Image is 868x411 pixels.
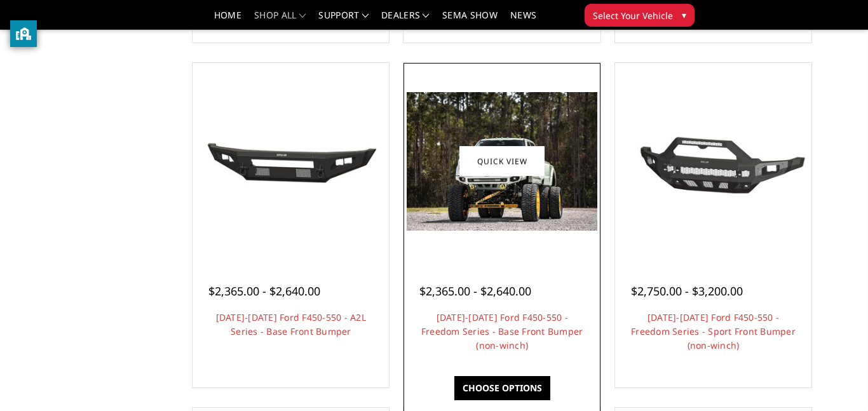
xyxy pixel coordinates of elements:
[459,147,545,177] a: Quick view
[216,311,366,337] a: [DATE]-[DATE] Ford F450-550 - A2L Series - Base Front Bumper
[214,11,241,29] a: Home
[196,118,386,205] img: 2023-2025 Ford F450-550 - A2L Series - Base Front Bumper
[454,376,550,400] a: Choose Options
[381,11,430,29] a: Dealers
[442,11,498,29] a: SEMA Show
[510,11,536,29] a: News
[10,20,37,47] button: privacy banner
[618,117,808,206] img: 2023-2025 Ford F450-550 - Freedom Series - Sport Front Bumper (non-winch)
[804,350,868,411] iframe: Chat Widget
[585,4,695,27] button: Select Your Vehicle
[421,311,583,351] a: [DATE]-[DATE] Ford F450-550 - Freedom Series - Base Front Bumper (non-winch)
[682,8,686,22] span: ▾
[254,11,306,29] a: shop all
[407,92,597,231] img: 2023-2025 Ford F450-550 - Freedom Series - Base Front Bumper (non-winch)
[196,66,386,256] a: 2023-2025 Ford F450-550 - A2L Series - Base Front Bumper
[631,311,796,351] a: [DATE]-[DATE] Ford F450-550 - Freedom Series - Sport Front Bumper (non-winch)
[631,283,743,299] span: $2,750.00 - $3,200.00
[208,283,320,299] span: $2,365.00 - $2,640.00
[419,283,531,299] span: $2,365.00 - $2,640.00
[593,9,673,22] span: Select Your Vehicle
[618,66,808,256] a: 2023-2025 Ford F450-550 - Freedom Series - Sport Front Bumper (non-winch) Multiple lighting options
[407,66,597,256] a: 2023-2025 Ford F450-550 - Freedom Series - Base Front Bumper (non-winch) 2023-2025 Ford F450-550 ...
[318,11,369,29] a: Support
